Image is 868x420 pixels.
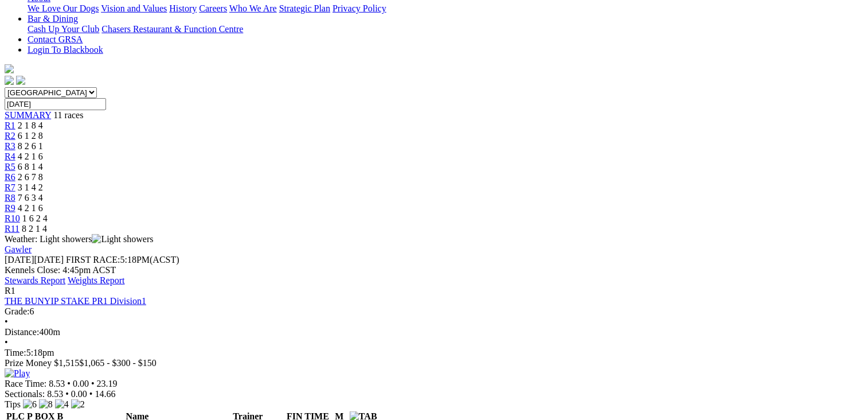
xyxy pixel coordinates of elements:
span: 11 races [53,110,83,120]
a: Vision and Values [101,3,167,13]
a: Login To Blackbook [28,45,103,55]
img: 4 [55,399,69,410]
div: About [28,3,855,14]
span: 0.00 [71,389,87,399]
span: Distance: [5,327,39,337]
a: Stewards Report [5,275,65,285]
a: R8 [5,193,15,203]
a: R3 [5,141,15,151]
span: 0.00 [73,379,89,388]
span: 5:18PM(ACST) [66,255,179,265]
a: We Love Our Dogs [28,3,99,13]
a: R11 [5,224,19,234]
a: Bar & Dining [28,14,78,24]
img: Play [5,368,30,379]
span: 6 8 1 4 [18,162,43,172]
a: Privacy Policy [333,3,386,13]
img: twitter.svg [16,76,25,85]
span: • [5,317,8,326]
div: Prize Money $1,515 [5,358,855,368]
img: 6 [23,399,37,410]
span: 14.66 [95,389,115,399]
a: Gawler [5,244,32,254]
a: R4 [5,151,15,161]
img: Light showers [92,234,153,244]
span: 8 2 1 4 [22,224,47,234]
span: Race Time: [5,379,46,388]
span: Weather: Light showers [5,234,154,244]
a: Cash Up Your Club [28,24,99,34]
span: Time: [5,348,26,357]
span: 1 6 2 4 [22,213,48,223]
a: SUMMARY [5,110,51,120]
span: • [65,389,69,399]
span: [DATE] [5,255,64,265]
a: R1 [5,120,15,130]
a: R7 [5,182,15,192]
a: History [169,3,197,13]
img: facebook.svg [5,76,14,85]
div: 6 [5,306,855,317]
div: Bar & Dining [28,24,855,34]
span: FIRST RACE: [66,255,120,265]
input: Select date [5,98,106,110]
span: 6 1 2 8 [18,131,43,141]
a: R2 [5,131,15,141]
span: • [89,389,93,399]
span: • [91,379,95,388]
span: $1,065 - $300 - $150 [79,358,157,368]
span: 3 1 4 2 [18,182,43,192]
span: 2 1 8 4 [18,120,43,130]
span: • [67,379,71,388]
img: 2 [71,399,85,410]
span: R1 [5,286,15,295]
div: Kennels Close: 4:45pm ACST [5,265,855,275]
span: 4 2 1 6 [18,203,43,213]
a: THE BUNYIP STAKE PR1 Division1 [5,296,146,306]
span: • [5,337,8,347]
a: Careers [199,3,227,13]
div: 5:18pm [5,348,855,358]
a: Strategic Plan [279,3,330,13]
a: R5 [5,162,15,172]
a: R9 [5,203,15,213]
span: 7 6 3 4 [18,193,43,203]
span: Tips [5,399,21,409]
a: Contact GRSA [28,34,83,44]
a: Who We Are [229,3,277,13]
a: Chasers Restaurant & Function Centre [101,24,243,34]
span: [DATE] [5,255,34,265]
a: R10 [5,213,20,223]
span: 8.53 [49,379,65,388]
img: logo-grsa-white.png [5,64,14,73]
span: 2 6 7 8 [18,172,43,182]
span: 23.19 [97,379,118,388]
a: Weights Report [68,275,125,285]
span: 8.53 [47,389,63,399]
span: Grade: [5,306,30,316]
span: 4 2 1 6 [18,151,43,161]
a: R6 [5,172,15,182]
span: 8 2 6 1 [18,141,43,151]
div: 400m [5,327,855,337]
span: Sectionals: [5,389,45,399]
img: 8 [39,399,53,410]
